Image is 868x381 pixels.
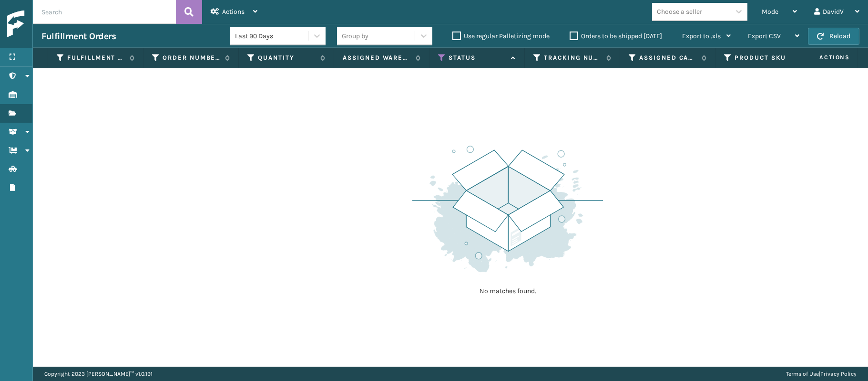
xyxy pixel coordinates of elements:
[786,367,857,381] div: |
[820,370,857,377] a: Privacy Policy
[343,53,411,62] label: Assigned Warehouse
[808,28,859,45] button: Reload
[342,31,368,41] div: Group by
[786,370,819,377] a: Terms of Use
[449,53,506,62] label: Status
[235,31,309,41] div: Last 90 Days
[657,7,702,17] div: Choose a seller
[163,53,220,62] label: Order Number
[735,53,792,62] label: Product SKU
[748,32,781,40] span: Export CSV
[789,50,856,65] span: Actions
[41,31,116,42] h3: Fulfillment Orders
[258,53,316,62] label: Quantity
[570,32,662,40] label: Orders to be shipped [DATE]
[222,8,245,16] span: Actions
[639,53,697,62] label: Assigned Carrier Service
[44,367,153,381] p: Copyright 2023 [PERSON_NAME]™ v 1.0.191
[67,53,125,62] label: Fulfillment Order Id
[762,8,778,16] span: Mode
[452,32,550,40] label: Use regular Palletizing mode
[544,53,602,62] label: Tracking Number
[7,11,93,38] img: logo
[682,32,721,40] span: Export to .xls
